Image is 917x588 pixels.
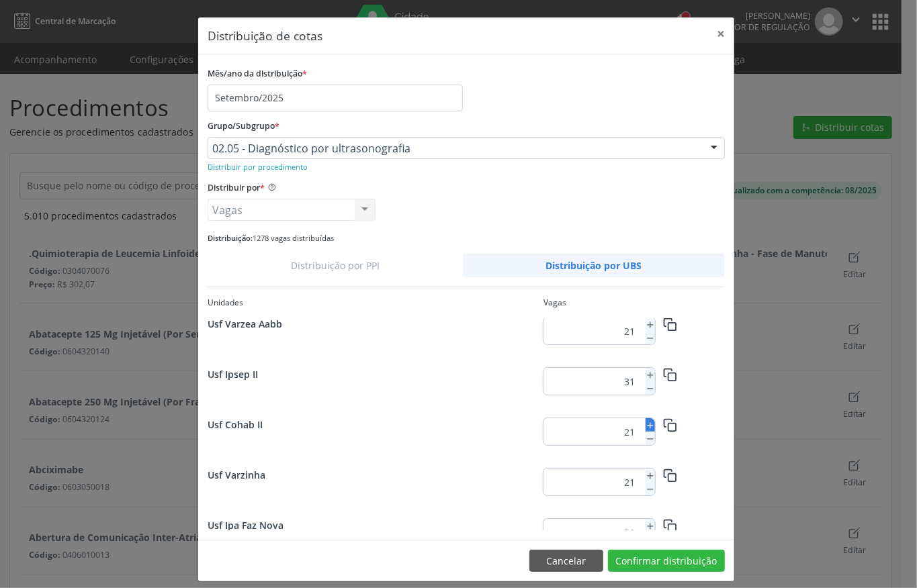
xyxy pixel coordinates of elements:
[208,518,543,532] div: Usf Ipa Faz Nova
[208,27,322,44] h5: Distribuição de cotas
[208,297,543,309] div: Unidades
[208,160,308,173] a: Distribuir por procedimento
[208,367,543,381] div: Usf Ipsep II
[208,418,543,432] div: Usf Cohab II
[529,550,603,573] button: Cancelar
[208,254,463,277] a: Distribuição por PPI
[208,317,543,331] div: Usf Varzea Aabb
[707,17,734,50] button: Close
[208,233,334,243] small: 1278 vagas distribuídas
[543,297,566,309] div: Vagas
[208,85,463,111] input: Selecione o mês/ano
[208,178,265,199] label: Distribuir por
[208,233,253,243] span: Distribuição:
[208,64,307,85] label: Mês/ano da distribuição
[208,116,279,137] label: Grupo/Subgrupo
[208,468,543,482] div: Usf Varzinha
[208,162,308,172] small: Distribuir por procedimento
[212,142,697,155] span: 02.05 - Diagnóstico por ultrasonografia
[463,254,726,277] a: Distribuição por UBS
[265,178,277,192] ion-icon: help circle outline
[608,550,725,573] button: Confirmar distribuição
